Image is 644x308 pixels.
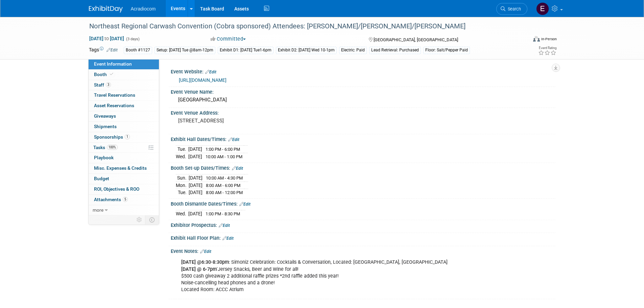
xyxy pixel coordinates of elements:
td: Wed. [176,210,188,217]
a: more [89,205,159,215]
div: Event Venue Name: [171,87,555,95]
span: Giveaways [94,113,116,119]
span: 1:00 PM - 8:30 PM [206,211,240,216]
b: [DATE] @6:30-8:30pm [181,259,229,265]
td: [DATE] [188,210,202,217]
div: Booth Dismantle Dates/Times: [171,199,555,208]
img: ExhibitDay [89,6,123,13]
td: [DATE] [189,189,202,196]
a: Giveaways [89,111,159,121]
i: Booth reservation complete [110,72,113,76]
a: Sponsorships1 [89,132,159,142]
pre: [STREET_ADDRESS] [178,118,324,124]
a: Asset Reservations [89,101,159,111]
a: Staff3 [89,80,159,90]
a: Edit [222,236,234,241]
td: Personalize Event Tab Strip [134,215,145,224]
span: Attachments [94,197,128,202]
span: to [103,36,110,41]
td: [DATE] [188,146,202,153]
span: Booth [94,72,115,77]
div: Event Venue Address: [171,108,555,116]
td: [DATE] [189,174,202,182]
span: 8:00 AM - 12:00 PM [206,190,243,195]
a: Booth [89,70,159,80]
span: (3 days) [125,37,140,41]
span: Search [505,6,521,11]
a: Edit [106,48,118,52]
a: ROI, Objectives & ROO [89,184,159,194]
a: Event Information [89,59,159,69]
span: Event Information [94,61,132,67]
a: Travel Reservations [89,90,159,100]
span: Staff [94,82,111,88]
div: Lead Retrieval: Purchased [369,47,421,54]
td: Mon. [176,182,189,189]
a: Tasks100% [89,143,159,153]
span: Playbook [94,155,114,160]
span: 10:00 AM - 1:00 PM [206,154,242,159]
div: Exhibit Hall Floor Plan: [171,233,555,242]
div: Event Rating [538,46,556,50]
div: Northeast Regional Carwash Convention (Cobra sponsored) Attendees: [PERSON_NAME]/[PERSON_NAME]/[P... [87,20,517,32]
div: Booth Set-up Dates/Times: [171,163,555,172]
div: Exhibit D1: [DATE] Tue1-6pm [218,47,273,54]
span: 100% [107,145,118,150]
span: Misc. Expenses & Credits [94,165,147,171]
span: 3 [106,82,111,87]
a: Edit [200,249,211,254]
span: 10:00 AM - 4:30 PM [206,175,243,181]
img: Format-Inperson.png [533,36,540,42]
div: Electric: Paid [339,47,367,54]
div: Exhibit Hall Dates/Times: [171,134,555,143]
span: 1 [125,134,130,139]
span: Asset Reservations [94,103,134,108]
span: 5 [123,197,128,202]
a: Playbook [89,153,159,163]
a: [URL][DOMAIN_NAME] [179,77,226,83]
span: Shipments [94,124,117,129]
a: Misc. Expenses & Credits [89,163,159,173]
span: ROI, Objectives & ROO [94,186,139,192]
div: Event Notes: [171,246,555,255]
button: Committed [208,35,248,43]
a: Edit [205,70,216,74]
div: Exhibitor Prospectus: [171,220,555,229]
a: Search [496,3,527,15]
a: Edit [228,137,239,142]
div: Event Format [487,35,557,45]
td: [DATE] [189,182,202,189]
span: [GEOGRAPHIC_DATA], [GEOGRAPHIC_DATA] [374,37,458,42]
span: 1:00 PM - 6:00 PM [206,147,240,152]
span: Travel Reservations [94,92,135,98]
span: Acradiocom [131,6,156,11]
td: Tags [89,46,118,54]
div: Setup: [DATE] Tue @8am-12pm [154,47,215,54]
div: : Simoniz Celebration: Cocktails & Conversation, Located: [GEOGRAPHIC_DATA], [GEOGRAPHIC_DATA] 'J... [176,256,481,296]
b: [DATE] @ 6-7pm [181,266,217,272]
span: 8:00 AM - 6:00 PM [206,183,240,188]
td: Sun. [176,174,189,182]
div: Event Website: [171,67,555,75]
span: Tasks [93,145,118,150]
td: Tue. [176,189,189,196]
div: Booth #1127 [124,47,152,54]
img: Elizabeth Martinez [536,2,549,15]
a: Edit [232,166,243,171]
span: Sponsorships [94,134,130,140]
td: [DATE] [188,153,202,160]
a: Edit [239,202,251,207]
a: Shipments [89,122,159,132]
span: [DATE] [DATE] [89,35,124,42]
div: Exhibit D2: [DATE] Wed 10-1pm [276,47,337,54]
div: In-Person [541,37,557,42]
a: Edit [219,223,230,228]
td: Tue. [176,146,188,153]
span: more [93,207,103,213]
span: Budget [94,176,109,181]
a: Budget [89,174,159,184]
div: Floor: Salt/Pepper Paid [423,47,470,54]
td: Wed. [176,153,188,160]
a: Attachments5 [89,195,159,205]
div: [GEOGRAPHIC_DATA] [176,95,550,105]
